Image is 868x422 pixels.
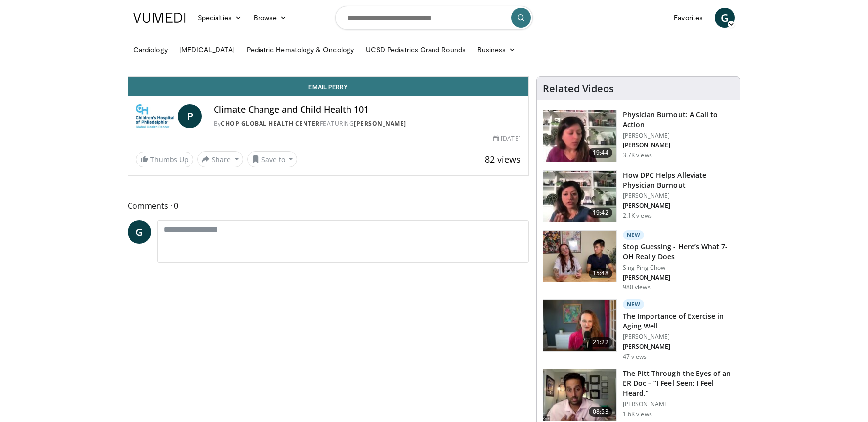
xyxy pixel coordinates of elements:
p: New [623,299,645,309]
img: 8c03ed1f-ed96-42cb-9200-2a88a5e9b9ab.150x105_q85_crop-smart_upscale.jpg [543,171,616,222]
a: Thumbs Up [136,152,193,167]
img: d288e91f-868e-4518-b99c-ec331a88479d.150x105_q85_crop-smart_upscale.jpg [543,300,616,351]
img: ae962841-479a-4fc3-abd9-1af602e5c29c.150x105_q85_crop-smart_upscale.jpg [543,110,616,162]
p: [PERSON_NAME] [623,202,734,210]
img: deacb99e-802d-4184-8862-86b5a16472a1.150x105_q85_crop-smart_upscale.jpg [543,369,616,421]
p: 47 views [623,353,647,361]
h3: How DPC Helps Alleviate Physician Burnout [623,170,734,190]
h4: Related Videos [543,83,614,94]
span: 08:53 [589,407,612,417]
p: 3.7K views [623,151,652,159]
p: [PERSON_NAME] [623,192,734,200]
h3: Physician Burnout: A Call to Action [623,110,734,130]
h3: Stop Guessing - Here’s What 7-OH Really Does [623,242,734,262]
div: By FEATURING [214,119,520,128]
h3: The Pitt Through the Eyes of an ER Doc – “I Feel Seen; I Feel Heard.” [623,369,734,398]
div: [DATE] [493,134,520,143]
h4: Climate Change and Child Health 101 [214,104,520,115]
p: 2.1K views [623,212,652,220]
p: 980 views [623,283,651,291]
a: 19:42 How DPC Helps Alleviate Physician Burnout [PERSON_NAME] [PERSON_NAME] 2.1K views [543,170,734,223]
a: [PERSON_NAME] [354,119,406,128]
a: CHOP Global Health Center [221,119,320,128]
span: 15:48 [589,268,612,278]
a: 08:53 The Pitt Through the Eyes of an ER Doc – “I Feel Seen; I Feel Heard.” [PERSON_NAME] 1.6K views [543,369,734,421]
img: 74f48e99-7be1-4805-91f5-c50674ee60d2.150x105_q85_crop-smart_upscale.jpg [543,231,616,282]
span: 21:22 [589,337,612,347]
a: 15:48 New Stop Guessing - Here’s What 7-OH Really Does Sing Ping Chow [PERSON_NAME] 980 views [543,230,734,291]
a: 19:44 Physician Burnout: A Call to Action [PERSON_NAME] [PERSON_NAME] 3.7K views [543,110,734,162]
img: VuMedi Logo [133,13,186,23]
button: Share [197,151,243,167]
p: [PERSON_NAME] [623,343,734,351]
p: 1.6K views [623,410,652,418]
input: Search topics, interventions [335,6,533,30]
a: Specialties [192,8,248,28]
p: [PERSON_NAME] [623,333,734,341]
a: G [128,220,151,244]
span: 82 views [485,153,521,165]
p: [PERSON_NAME] [623,132,734,140]
a: Browse [248,8,293,28]
a: 21:22 New The Importance of Exercise in Aging Well [PERSON_NAME] [PERSON_NAME] 47 views [543,299,734,361]
a: [MEDICAL_DATA] [174,40,241,60]
button: Save to [247,151,298,167]
span: Comments 0 [128,199,529,212]
span: 19:42 [589,208,612,218]
a: UCSD Pediatrics Grand Rounds [360,40,472,60]
h3: The Importance of Exercise in Aging Well [623,311,734,331]
p: Sing Ping Chow [623,264,734,272]
p: [PERSON_NAME] [623,141,734,149]
img: CHOP Global Health Center [136,104,174,128]
a: Favorites [668,8,709,28]
a: Cardiology [128,40,174,60]
p: [PERSON_NAME] [623,274,734,281]
p: [PERSON_NAME] [623,400,734,408]
span: 19:44 [589,148,612,158]
a: G [715,8,735,28]
a: P [178,104,202,128]
a: Pediatric Hematology & Oncology [241,40,360,60]
p: New [623,230,645,240]
a: Email Perry [128,77,528,96]
a: Business [472,40,522,60]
